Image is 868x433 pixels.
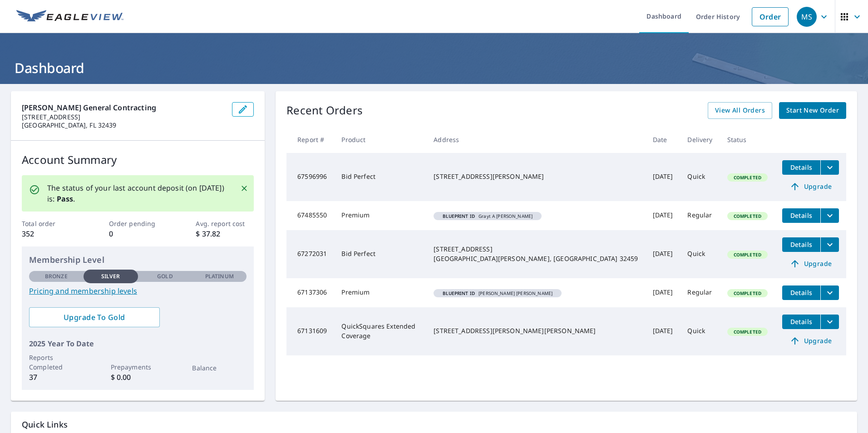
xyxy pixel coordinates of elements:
em: Blueprint ID [443,291,475,295]
th: Report # [286,126,334,153]
p: Account Summary [22,152,254,168]
p: Quick Links [22,419,846,430]
a: Upgrade [782,334,839,348]
img: EV Logo [16,10,123,24]
button: Close [238,182,250,194]
span: Completed [728,213,767,219]
p: $ 37.82 [196,228,254,239]
a: Pricing and membership levels [29,285,247,296]
td: Premium [334,201,426,230]
td: Quick [680,307,720,355]
button: detailsBtn-67137306 [782,285,820,300]
div: [STREET_ADDRESS] [GEOGRAPHIC_DATA][PERSON_NAME], [GEOGRAPHIC_DATA] 32459 [434,245,638,263]
td: [DATE] [646,153,681,201]
span: View All Orders [715,105,765,116]
td: 67596996 [286,153,334,201]
button: filesDropdownBtn-67272031 [820,237,839,252]
p: Reports Completed [29,353,84,372]
span: [PERSON_NAME] [PERSON_NAME] [437,291,558,295]
h1: Dashboard [11,59,857,77]
div: [STREET_ADDRESS][PERSON_NAME][PERSON_NAME] [434,326,638,335]
p: Membership Level [29,254,247,266]
a: Upgrade To Gold [29,307,160,327]
td: 67485550 [286,201,334,230]
p: 37 [29,372,84,383]
th: Product [334,126,426,153]
p: Order pending [109,219,167,228]
p: Gold [157,272,173,280]
td: QuickSquares Extended Coverage [334,307,426,355]
span: Upgrade [788,335,833,346]
p: Recent Orders [286,102,363,119]
p: The status of your last account deposit (on [DATE]) is: . [47,182,229,204]
span: Start New Order [786,105,839,116]
p: Total order [22,219,80,228]
button: detailsBtn-67485550 [782,208,820,223]
td: Quick [680,153,720,201]
a: Upgrade [782,179,839,194]
a: Order [752,7,789,26]
span: Grayt A [PERSON_NAME] [437,214,538,218]
button: filesDropdownBtn-67131609 [820,315,839,329]
p: 352 [22,228,80,239]
td: [DATE] [646,201,681,230]
span: Completed [728,329,767,335]
span: Completed [728,174,767,181]
p: 0 [109,228,167,239]
span: Details [788,288,815,297]
button: filesDropdownBtn-67485550 [820,208,839,223]
th: Status [720,126,775,153]
a: Upgrade [782,256,839,271]
span: Completed [728,290,767,296]
p: Platinum [205,272,234,280]
td: [DATE] [646,307,681,355]
td: Bid Perfect [334,153,426,201]
b: Pass [57,194,74,204]
td: [DATE] [646,278,681,307]
div: [STREET_ADDRESS][PERSON_NAME] [434,172,638,181]
p: Balance [192,363,247,373]
div: MS [797,7,817,27]
p: Silver [101,272,120,280]
p: [PERSON_NAME] General Contracting [22,102,225,113]
span: Upgrade [788,258,833,269]
span: Upgrade [788,181,833,192]
p: [GEOGRAPHIC_DATA], FL 32439 [22,121,225,129]
td: Quick [680,230,720,278]
p: Avg. report cost [196,219,254,228]
span: Details [788,317,815,326]
button: filesDropdownBtn-67596996 [820,160,839,175]
span: Details [788,240,815,249]
th: Delivery [680,126,720,153]
button: detailsBtn-67131609 [782,315,820,329]
a: Start New Order [779,102,846,119]
p: [STREET_ADDRESS] [22,113,225,121]
span: Details [788,163,815,172]
a: View All Orders [708,102,772,119]
button: filesDropdownBtn-67137306 [820,285,839,300]
span: Details [788,211,815,220]
p: Prepayments [111,362,165,372]
th: Date [646,126,681,153]
p: 2025 Year To Date [29,338,247,349]
button: detailsBtn-67596996 [782,160,820,175]
span: Upgrade To Gold [36,312,153,322]
td: Regular [680,201,720,230]
p: Bronze [45,272,68,280]
td: 67272031 [286,230,334,278]
th: Address [426,126,645,153]
td: [DATE] [646,230,681,278]
button: detailsBtn-67272031 [782,237,820,252]
td: Bid Perfect [334,230,426,278]
td: 67131609 [286,307,334,355]
td: 67137306 [286,278,334,307]
td: Regular [680,278,720,307]
em: Blueprint ID [443,214,475,218]
td: Premium [334,278,426,307]
p: $ 0.00 [111,372,165,383]
span: Completed [728,251,767,258]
